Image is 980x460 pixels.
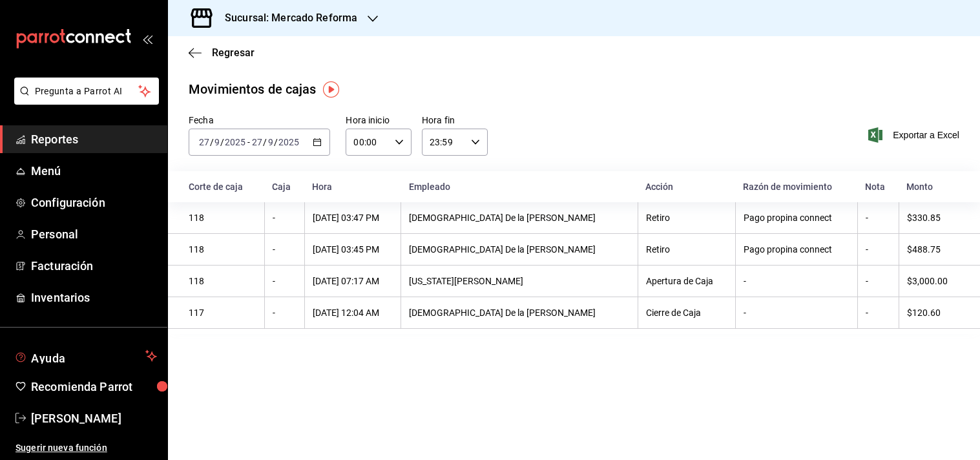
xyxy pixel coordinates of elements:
span: Personal [31,225,157,243]
span: Ayuda [31,348,140,364]
div: Pago propina connect [744,244,850,255]
input: ---- [224,137,246,147]
span: / [263,137,267,147]
div: Apertura de Caja [646,276,727,286]
label: Fecha [189,116,330,125]
span: - [247,137,250,147]
span: / [274,137,278,147]
a: Pregunta a Parrot AI [9,94,159,107]
div: Corte de caja [189,182,256,192]
span: Facturación [31,257,157,275]
span: Pregunta a Parrot AI [35,85,139,98]
div: [DEMOGRAPHIC_DATA] De la [PERSON_NAME] [409,213,630,223]
div: Acción [645,182,727,192]
input: ---- [278,137,300,147]
img: Tooltip marker [323,81,339,98]
div: [DATE] 12:04 AM [313,308,393,318]
label: Hora fin [422,116,488,125]
div: Retiro [646,244,727,255]
div: - [744,308,850,318]
input: -- [198,137,210,147]
div: [US_STATE][PERSON_NAME] [409,276,630,286]
div: Nota [865,182,891,192]
span: Regresar [212,47,255,59]
div: - [866,244,891,255]
div: - [273,276,297,286]
div: Caja [272,182,297,192]
span: Inventarios [31,289,157,306]
div: Retiro [646,213,727,223]
div: - [273,213,297,223]
div: Cierre de Caja [646,308,727,318]
div: 118 [189,244,256,255]
div: Hora [312,182,393,192]
div: [DATE] 03:45 PM [313,244,393,255]
span: Sugerir nueva función [16,441,157,455]
button: Exportar a Excel [871,127,959,143]
label: Hora inicio [346,116,412,125]
div: Empleado [409,182,631,192]
div: $3,000.00 [907,276,959,286]
div: $330.85 [907,213,959,223]
div: [DEMOGRAPHIC_DATA] De la [PERSON_NAME] [409,308,630,318]
h3: Sucursal: Mercado Reforma [214,10,357,26]
button: open_drawer_menu [142,34,152,44]
div: $488.75 [907,244,959,255]
div: [DATE] 07:17 AM [313,276,393,286]
span: [PERSON_NAME] [31,410,157,427]
div: - [744,276,850,286]
span: Menú [31,162,157,180]
div: Razón de movimiento [743,182,850,192]
div: 118 [189,276,256,286]
div: 118 [189,213,256,223]
div: Pago propina connect [744,213,850,223]
div: Movimientos de cajas [189,79,317,99]
input: -- [214,137,220,147]
div: - [273,308,297,318]
div: - [866,276,891,286]
input: -- [267,137,274,147]
div: - [273,244,297,255]
span: Recomienda Parrot [31,378,157,395]
input: -- [251,137,263,147]
div: [DEMOGRAPHIC_DATA] De la [PERSON_NAME] [409,244,630,255]
span: / [210,137,214,147]
span: Configuración [31,194,157,211]
div: $120.60 [907,308,959,318]
span: Reportes [31,131,157,148]
div: - [866,213,891,223]
div: - [866,308,891,318]
span: / [220,137,224,147]
button: Regresar [189,47,255,59]
div: 117 [189,308,256,318]
div: [DATE] 03:47 PM [313,213,393,223]
button: Pregunta a Parrot AI [14,78,159,105]
div: Monto [906,182,959,192]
